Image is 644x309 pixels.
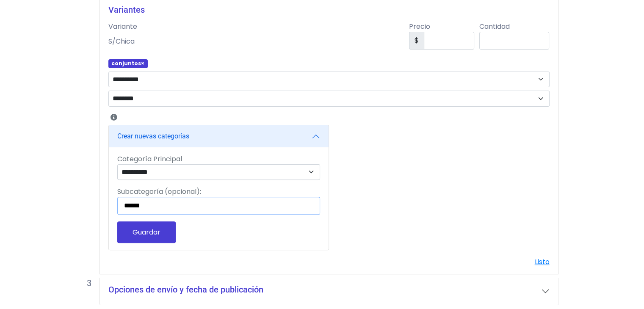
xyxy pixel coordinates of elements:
h5: Opciones de envío y fecha de publicación [108,284,263,295]
button: Guardar [117,221,176,243]
a: Listo [535,257,550,267]
span: $ [409,32,424,50]
label: Categoría Principal [117,154,182,164]
div: Precio [404,22,479,32]
button: Opciones de envío y fecha de publicación [100,278,558,305]
div: S/Chica [103,36,404,47]
span: × [141,60,144,67]
label: Subcategoría (opcional): [117,187,201,197]
div: Variante [103,22,404,32]
span: conjuntos [108,59,148,68]
button: Crear nuevas categorías [109,125,329,147]
h5: Variantes [108,5,550,15]
div: Cantidad [479,22,555,32]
